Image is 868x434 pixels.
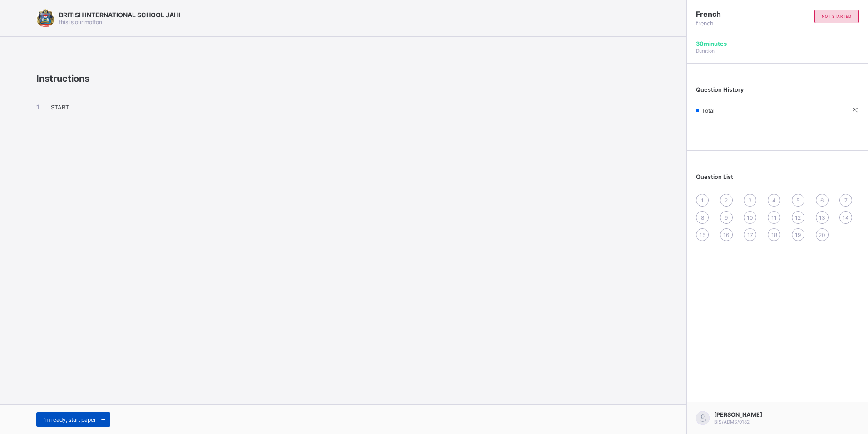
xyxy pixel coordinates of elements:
span: 17 [747,232,753,238]
span: not started [822,14,852,19]
span: [PERSON_NAME] [714,411,762,418]
span: Duration [696,48,715,54]
span: Question History [696,86,744,93]
span: Question List [696,173,733,180]
span: french [696,20,778,27]
span: 3 [748,197,752,204]
span: 11 [771,214,777,221]
span: 4 [772,197,776,204]
span: Instructions [36,73,89,84]
span: 12 [795,214,801,221]
span: 20 [819,232,825,238]
span: 7 [844,197,848,204]
span: START [51,104,69,111]
span: BIS/ADMS/0182 [714,419,750,424]
span: 15 [700,232,705,238]
span: 9 [725,214,728,221]
span: 14 [843,214,849,221]
span: Total [702,107,715,114]
span: 13 [819,214,825,221]
span: 20 [852,107,859,113]
span: 2 [725,197,728,204]
span: 10 [747,214,753,221]
span: 5 [796,197,799,204]
span: 30 minutes [696,40,727,47]
span: 8 [701,214,704,221]
span: French [696,10,778,19]
span: I’m ready, start paper [43,416,96,423]
span: 6 [820,197,824,204]
span: 19 [795,232,801,238]
span: BRITISH INTERNATIONAL SCHOOL JAHI [59,11,180,19]
span: this is our motton [59,19,102,25]
span: 18 [771,232,777,238]
span: 1 [701,197,704,204]
span: 16 [723,232,729,238]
